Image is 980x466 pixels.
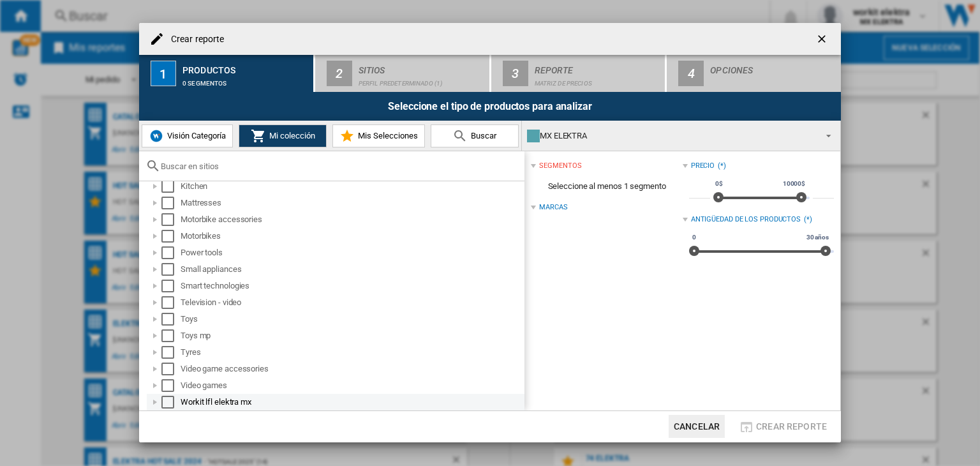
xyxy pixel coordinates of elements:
[165,33,224,46] h4: Crear reporte
[805,232,831,243] span: 30 años
[527,127,815,145] div: MX ELEKTRA
[359,73,484,87] div: Perfil predeterminado (1)
[181,280,523,292] div: Smart technologies
[691,161,715,171] div: Precio
[815,33,831,48] ng-md-icon: getI18NText('BUTTONS.CLOSE_DIALOG')
[161,180,181,193] md-checkbox: Select
[161,197,181,209] md-checkbox: Select
[359,60,484,73] div: Sitios
[181,363,523,375] div: Video game accessories
[531,174,682,199] span: Seleccione al menos 1 segmento
[181,346,523,359] div: Tyres
[810,26,836,52] button: getI18NText('BUTTONS.CLOSE_DIALOG')
[161,329,181,342] md-checkbox: Select
[161,230,181,243] md-checkbox: Select
[149,128,164,144] img: wiser-icon-blue.png
[142,124,233,147] button: Visión Categoría
[327,61,352,86] div: 2
[181,180,523,193] div: Kitchen
[355,131,418,140] span: Mis Selecciones
[161,396,181,409] md-checkbox: Select
[667,55,841,92] button: 4 Opciones
[151,61,176,86] div: 1
[139,92,841,121] div: Seleccione el tipo de productos para analizar
[181,213,523,226] div: Motorbike accessories
[735,415,831,438] button: Crear reporte
[161,363,181,375] md-checkbox: Select
[756,421,827,432] span: Crear reporte
[503,61,528,86] div: 3
[161,313,181,326] md-checkbox: Select
[181,396,523,409] div: Workit lfl elektra mx
[691,214,801,225] div: Antigüedad de los productos
[139,55,315,92] button: 1 Productos 0 segmentos
[539,161,581,171] div: segmentos
[182,60,308,73] div: Productos
[161,213,181,226] md-checkbox: Select
[535,73,660,87] div: Matriz de precios
[332,124,425,147] button: Mis Selecciones
[181,379,523,392] div: Video games
[164,131,226,140] span: Visión Categoría
[181,197,523,209] div: Mattresses
[239,124,327,147] button: Mi colección
[161,246,181,259] md-checkbox: Select
[181,313,523,326] div: Toys
[161,263,181,276] md-checkbox: Select
[181,230,523,243] div: Motorbikes
[181,296,523,309] div: Television - video
[535,60,660,73] div: Reporte
[781,179,807,189] span: 10000$
[161,379,181,392] md-checkbox: Select
[669,415,725,438] button: Cancelar
[181,329,523,342] div: Toys mp
[491,55,667,92] button: 3 Reporte Matriz de precios
[161,162,518,171] input: Buscar en sitios
[539,202,567,213] div: Marcas
[431,124,519,147] button: Buscar
[161,346,181,359] md-checkbox: Select
[678,61,704,86] div: 4
[181,263,523,276] div: Small appliances
[182,73,308,87] div: 0 segmentos
[315,55,491,92] button: 2 Sitios Perfil predeterminado (1)
[713,179,725,189] span: 0$
[710,60,836,73] div: Opciones
[690,232,698,243] span: 0
[161,296,181,309] md-checkbox: Select
[468,131,496,140] span: Buscar
[266,131,315,140] span: Mi colección
[181,246,523,259] div: Power tools
[161,280,181,292] md-checkbox: Select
